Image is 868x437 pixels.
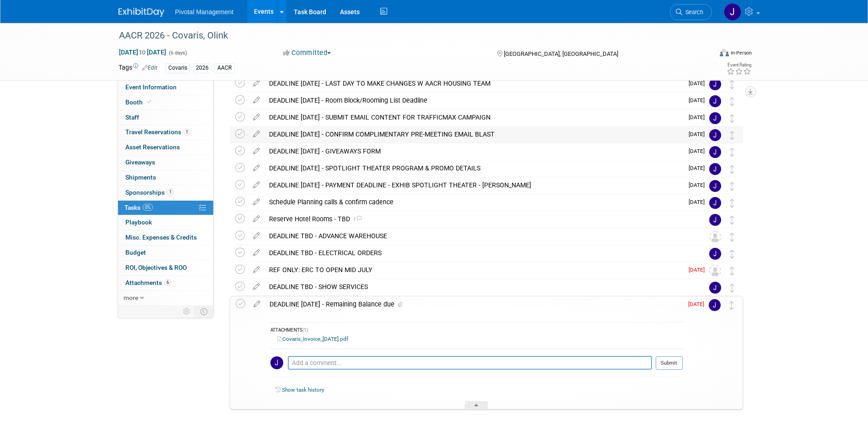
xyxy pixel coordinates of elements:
span: [DATE] [689,182,709,188]
i: Move task [729,301,734,310]
div: DEADLINE [DATE] - Remaining Balance due [265,296,683,312]
i: Move task [730,267,734,275]
a: Shipments [118,170,213,185]
button: Submit [656,356,683,370]
img: Jessica Gatton [709,95,721,107]
span: [DATE] [689,80,709,87]
div: AACR [215,63,235,73]
span: Tasks [124,204,153,211]
img: Unassigned [709,231,721,243]
div: Reserve Hotel Rooms - TBD [264,211,691,227]
span: Event Information [125,83,177,91]
img: Jessica Gatton [709,78,721,90]
div: 2026 [193,63,211,73]
img: Jessica Gatton [709,163,721,175]
span: Search [682,9,703,16]
span: [DATE] [689,131,709,137]
i: Move task [730,233,734,241]
img: Jessica Gatton [709,112,721,124]
a: Asset Reservations [118,140,213,155]
a: Giveaways [118,155,213,170]
a: more [118,291,213,306]
span: Staff [125,114,139,121]
a: Misc. Expenses & Credits [118,230,213,245]
a: Booth [118,95,213,110]
td: Personalize Event Tab Strip [179,306,195,317]
a: edit [249,300,265,308]
span: 1 [183,129,190,136]
i: Move task [730,182,734,191]
span: Playbook [125,218,152,226]
span: Shipments [125,174,156,181]
img: Jessica Gatton [709,146,721,158]
img: Format-Inperson.png [720,49,729,56]
a: edit [248,130,264,138]
i: Move task [730,131,734,140]
img: Jessica Gatton [709,197,721,209]
a: edit [248,79,264,87]
span: 6 [164,279,171,286]
a: edit [248,232,264,240]
div: In-Person [730,49,752,56]
a: edit [248,164,264,172]
div: Event Format [658,48,752,61]
img: Jessica Gatton [709,180,721,192]
span: (1) [302,328,308,333]
td: Tags [119,63,157,73]
span: [GEOGRAPHIC_DATA], [GEOGRAPHIC_DATA] [504,50,618,57]
a: Staff [118,110,213,125]
img: Jessica Gatton [709,248,721,260]
a: edit [248,249,264,257]
div: DEADLINE [DATE] - SUBMIT EMAIL CONTENT FOR TRAFFICMAX CAMPAIGN [264,109,683,125]
div: DEADLINE TBD - ELECTRICAL ORDERS [264,245,691,261]
i: Move task [730,165,734,174]
div: DEADLINE [DATE] - CONFIRM COMPLIMENTARY PRE-MEETING EMAIL BLAST [264,126,683,142]
span: [DATE] [689,97,709,104]
span: Asset Reservations [125,143,180,151]
img: ExhibitDay [119,8,164,17]
span: [DATE] [689,114,709,120]
a: edit [248,113,264,121]
div: DEADLINE [DATE] - Room Block/Rooming List Deadline [264,93,683,108]
span: [DATE] [DATE] [119,48,167,56]
span: (6 days) [168,50,187,56]
a: edit [248,96,264,104]
span: [DATE] [689,165,709,171]
img: Jessica Gatton [270,356,283,369]
span: [DATE] [689,267,709,273]
span: Sponsorships [125,189,174,196]
div: AACR 2026 - Covaris, Olink [116,27,698,44]
div: DEADLINE [DATE] - GIVEAWAYS FORM [264,143,683,159]
a: Edit [142,65,157,71]
span: Budget [125,249,146,256]
a: edit [248,198,264,206]
a: Attachments6 [118,276,213,290]
i: Booth reservation complete [147,99,151,104]
img: Jessica Gatton [709,214,721,226]
a: Budget [118,246,213,260]
div: DEADLINE TBD - SHOW SERVICES [264,279,691,295]
a: Travel Reservations1 [118,125,213,140]
img: Jessica Gatton [724,3,741,21]
button: Committed [280,48,334,58]
span: more [124,294,138,301]
a: edit [248,147,264,155]
i: Move task [730,284,734,292]
span: Giveaways [125,158,155,166]
span: Travel Reservations [125,128,190,136]
img: Jessica Gatton [709,129,721,141]
i: Move task [730,250,734,258]
img: Unassigned [709,265,721,277]
div: Schedule Planning calls & confirm cadence [264,194,683,210]
span: to [138,49,147,56]
a: Show task history [282,387,324,393]
a: Search [670,4,712,20]
div: DEADLINE TBD - ADVANCE WAREHOUSE [264,228,691,244]
img: Jessica Gatton [709,282,721,294]
span: 1 [350,217,362,223]
span: Pivotal Management [175,8,234,16]
a: Covaris_Invoice_[DATE].pdf [277,336,348,342]
span: Booth [125,98,153,106]
div: DEADLINE [DATE] - SPOTLIGHT THEATER PROGRAM & PROMO DETAILS [264,160,683,176]
a: Playbook [118,215,213,230]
